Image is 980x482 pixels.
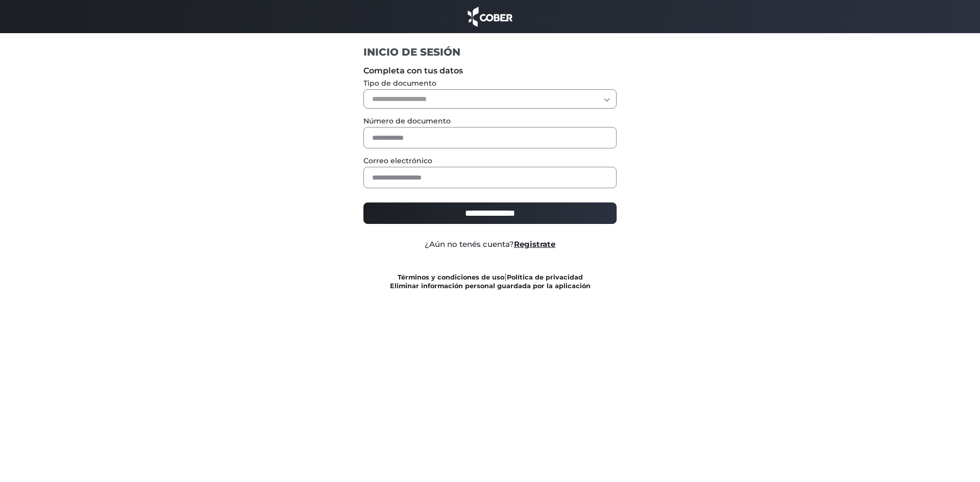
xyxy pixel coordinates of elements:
[363,117,617,125] label: Número de documento
[356,240,625,248] div: ¿Aún no tenés cuenta?
[390,282,591,290] a: Eliminar información personal guardada por la aplicación
[356,273,625,290] div: |
[363,157,617,165] label: Correo electrónico
[398,273,504,281] a: Términos y condiciones de uso
[363,67,617,75] label: Completa con tus datos
[363,45,617,59] h1: INICIO DE SESIÓN
[363,79,617,87] label: Tipo de documento
[465,5,515,28] img: cober_marca.png
[514,239,555,249] a: Registrate
[507,273,583,281] a: Política de privacidad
